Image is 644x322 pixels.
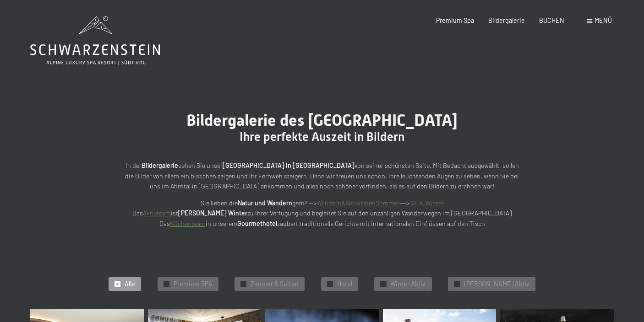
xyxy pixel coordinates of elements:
[464,279,529,289] span: [PERSON_NAME] Aktiv
[142,161,178,169] strong: Bildergalerie
[455,281,458,287] span: ✓
[125,279,135,289] span: Alle
[120,198,524,229] p: Sie lieben die gern? --> ---> Das ist zu Ihrer Verfügung und begleitet Sie auf den unzähligen Wan...
[242,281,246,287] span: ✓
[164,281,168,287] span: ✓
[409,199,444,207] a: Ski & Winter
[488,16,525,24] a: Bildergalerie
[317,199,399,207] a: Wandern&AktivitätenSommer
[174,279,213,289] span: Premium SPA
[237,220,277,227] strong: Gourmethotel
[337,279,352,289] span: Hotel
[170,220,206,227] a: Küchenteam
[595,16,612,24] span: Menü
[120,161,524,192] p: In der sehen Sie unser von seiner schönsten Seite. Mit Bedacht ausgewählt, sollen die Bilder von ...
[186,111,458,129] span: Bildergalerie des [GEOGRAPHIC_DATA]
[238,199,292,207] strong: Natur und Wandern
[251,279,299,289] span: Zimmer & Suiten
[382,281,385,287] span: ✓
[436,16,474,24] a: Premium Spa
[240,130,404,144] span: Ihre perfekte Auszeit in Bildern
[223,161,355,169] strong: [GEOGRAPHIC_DATA] in [GEOGRAPHIC_DATA]
[328,281,332,287] span: ✓
[116,281,120,287] span: ✓
[178,209,247,217] strong: [PERSON_NAME] Winter
[143,209,171,217] a: Aktivteam
[539,16,564,24] a: BUCHEN
[390,279,426,289] span: Winter Aktiv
